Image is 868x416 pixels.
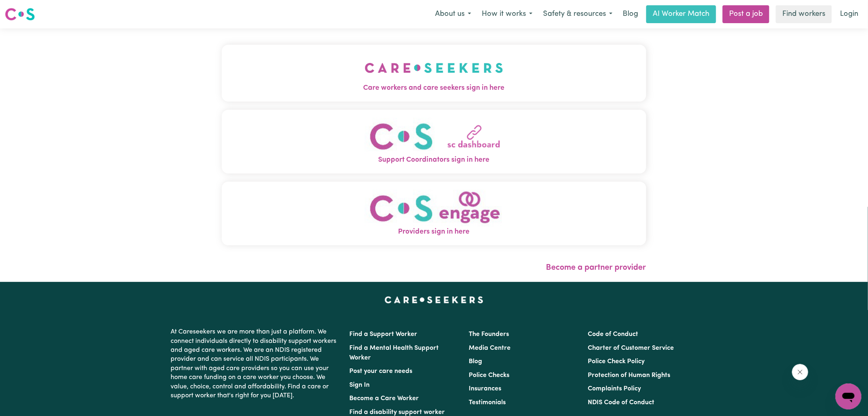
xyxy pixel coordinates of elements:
a: Find a Support Worker [350,331,418,338]
button: Providers sign in here [222,182,646,245]
a: Blog [618,5,643,23]
a: NDIS Code of Conduct [588,399,654,406]
a: Become a Care Worker [350,395,419,402]
a: Testimonials [469,399,506,406]
a: Post a job [723,5,769,23]
button: Support Coordinators sign in here [222,110,646,173]
a: The Founders [469,331,509,338]
a: Find a Mental Health Support Worker [350,345,439,361]
span: Care workers and care seekers sign in here [222,83,646,93]
img: Careseekers logo [5,7,35,22]
a: Protection of Human Rights [588,372,670,379]
button: Care workers and care seekers sign in here [222,45,646,102]
a: Police Check Policy [588,358,645,365]
a: Complaints Policy [588,386,641,392]
button: About us [430,6,476,23]
a: Find workers [776,5,832,23]
a: Code of Conduct [588,331,638,338]
a: Login [835,5,863,23]
a: Careseekers home page [385,297,483,303]
a: Post your care needs [350,368,413,375]
iframe: Button to launch messaging window [836,383,862,409]
a: Blog [469,358,482,365]
a: Sign In [350,382,370,388]
a: Police Checks [469,372,509,379]
a: Careseekers logo [5,5,35,24]
a: AI Worker Match [646,5,716,23]
a: Become a partner provider [546,264,646,272]
span: Providers sign in here [222,227,646,237]
span: Need any help? [5,6,49,12]
a: Insurances [469,386,501,392]
button: Safety & resources [538,6,618,23]
a: Find a disability support worker [350,409,445,416]
span: Support Coordinators sign in here [222,155,646,165]
iframe: Close message [792,364,808,380]
a: Charter of Customer Service [588,345,674,351]
a: Media Centre [469,345,511,351]
button: How it works [476,6,538,23]
p: At Careseekers we are more than just a platform. We connect individuals directly to disability su... [171,324,340,403]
